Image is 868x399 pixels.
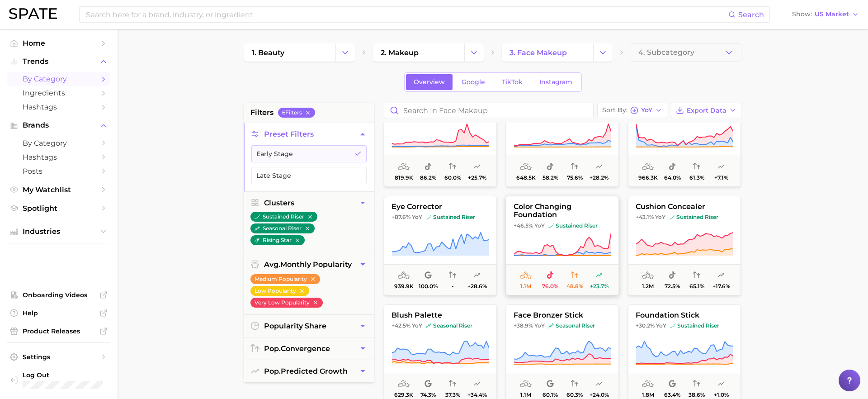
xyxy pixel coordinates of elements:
[571,379,578,389] span: popularity convergence: High Convergence
[335,43,355,62] button: Change Category
[7,324,110,338] a: Product Releases
[520,161,532,172] span: average monthly popularity: Low Popularity
[398,270,410,281] span: average monthly popularity: Medium Popularity
[547,379,554,389] span: popularity share: Google
[693,379,700,389] span: popularity convergence: Low Convergence
[425,161,432,172] span: popularity share: TikTok
[693,161,700,172] span: popularity convergence: High Convergence
[655,214,665,221] span: YoY
[602,108,627,113] span: Sort By
[264,260,280,269] abbr: average
[638,175,658,181] span: 966.3k
[244,360,374,382] button: pop.predicted growth
[394,392,413,398] span: 629.3k
[23,153,95,161] span: Hashtags
[264,130,314,138] span: Preset Filters
[449,270,456,281] span: popularity convergence: Insufficient Data
[534,322,545,329] span: YoY
[717,379,725,389] span: popularity predicted growth: Uncertain
[642,161,654,172] span: average monthly popularity: Medium Popularity
[7,201,110,215] a: Spotlight
[597,103,667,118] button: Sort ByYoY
[532,74,580,90] a: Instagram
[520,379,532,389] span: average monthly popularity: Medium Popularity
[412,322,422,329] span: YoY
[717,270,725,281] span: popularity predicted growth: Very Likely
[631,43,741,62] button: 4. Subcategory
[255,237,260,243] img: rising star
[671,103,741,118] button: Export Data
[665,283,680,290] span: 72.5%
[548,323,554,328] img: seasonal riser
[23,121,95,129] span: Brands
[714,175,728,181] span: +7.1%
[412,214,422,221] span: YoY
[636,214,654,220] span: +43.1%
[628,196,741,295] button: cushion concealer+43.1% YoYsustained risersustained riser1.2m72.5%65.1%+17.6%
[23,291,95,299] span: Onboarding Videos
[398,161,410,172] span: average monthly popularity: Medium Popularity
[244,253,374,275] button: avg.monthly popularity
[425,379,432,389] span: popularity share: Google
[23,39,95,47] span: Home
[534,222,545,229] span: YoY
[394,283,414,290] span: 939.9k
[452,283,454,290] span: -
[714,392,729,398] span: +1.0%
[23,327,95,335] span: Product Releases
[815,12,849,17] span: US Market
[373,43,464,62] a: 2. makeup
[547,161,554,172] span: popularity share: TikTok
[628,311,741,319] span: foundation stick
[7,350,110,364] a: Settings
[467,392,487,398] span: +34.4%
[656,322,666,329] span: YoY
[628,87,741,187] button: blurring powder+96.8% YoYsustained risersustained riser966.3k64.0%61.3%+7.1%
[23,228,95,236] span: Industries
[502,78,523,86] span: TikTok
[244,337,374,360] button: pop.convergence
[590,175,609,181] span: +28.2%
[7,55,110,68] button: Trends
[516,175,536,181] span: 648.5k
[23,371,110,379] span: Log Out
[251,167,367,184] button: Late Stage
[426,322,472,329] span: seasonal riser
[571,161,578,172] span: popularity convergence: High Convergence
[506,196,619,295] button: color changing foundation+46.5% YoYsustained risersustained riser1.1m76.0%48.8%+23.7%
[406,74,453,90] a: Overview
[571,270,578,281] span: popularity convergence: Medium Convergence
[542,175,558,181] span: 58.2%
[7,183,110,197] a: My Watchlist
[502,43,593,62] a: 3. face makeup
[23,167,95,176] span: Posts
[689,392,705,398] span: 38.6%
[7,72,110,86] a: by Category
[514,222,533,229] span: +46.5%
[7,288,110,302] a: Onboarding Videos
[468,175,486,181] span: +25.7%
[669,270,676,281] span: popularity share: TikTok
[23,57,95,66] span: Trends
[445,392,460,398] span: 37.3%
[566,392,583,398] span: 60.3%
[689,175,704,181] span: 61.3%
[250,107,274,118] span: filters
[384,311,496,319] span: blush palette
[384,203,496,211] span: eye corrector
[23,89,95,97] span: Ingredients
[590,283,609,290] span: +23.7%
[250,274,320,284] button: Medium Popularity
[548,322,595,329] span: seasonal riser
[595,161,603,172] span: popularity predicted growth: Likely
[7,100,110,114] a: Hashtags
[244,43,335,62] a: 1. beauty
[244,315,374,337] button: popularity share
[7,306,110,320] a: Help
[395,175,413,181] span: 819.9k
[7,119,110,132] button: Brands
[426,323,431,328] img: seasonal riser
[548,223,554,228] img: sustained riser
[384,87,497,187] button: red blush+126.7% YoYseasonal riserseasonal riser819.9k86.2%60.0%+25.7%
[664,175,681,181] span: 64.0%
